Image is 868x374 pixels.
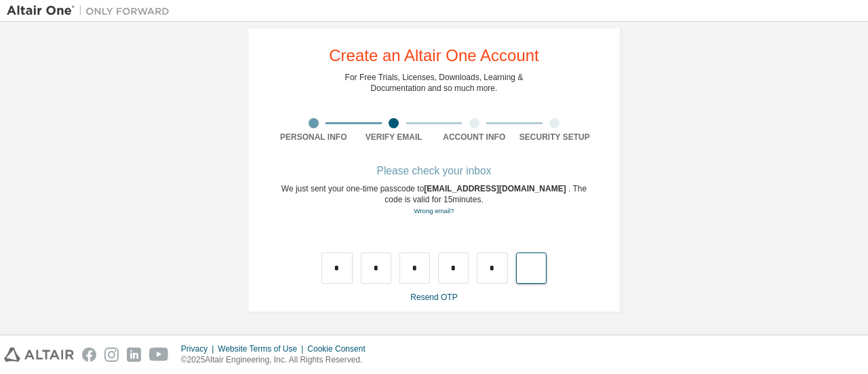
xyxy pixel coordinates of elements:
[345,72,524,94] div: For Free Trials, Licenses, Downloads, Learning & Documentation and so much more.
[218,343,307,354] div: Website Terms of Use
[7,4,176,18] img: Altair One
[149,348,169,362] img: youtube.svg
[434,132,515,143] div: Account Info
[127,348,141,362] img: linkedin.svg
[515,132,595,143] div: Security Setup
[307,343,373,354] div: Cookie Consent
[82,348,96,362] img: facebook.svg
[273,167,595,175] div: Please check your inbox
[354,132,435,143] div: Verify Email
[329,48,539,64] div: Create an Altair One Account
[4,348,74,362] img: altair_logo.svg
[414,207,454,214] a: Go back to the registration form
[104,348,119,362] img: instagram.svg
[273,132,354,143] div: Personal Info
[181,343,218,354] div: Privacy
[273,183,595,217] div: We just sent your one-time passcode to . The code is valid for 15 minutes.
[410,293,457,302] a: Resend OTP
[181,354,374,366] p: © 2025 Altair Engineering, Inc. All Rights Reserved.
[424,184,568,193] span: [EMAIL_ADDRESS][DOMAIN_NAME]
